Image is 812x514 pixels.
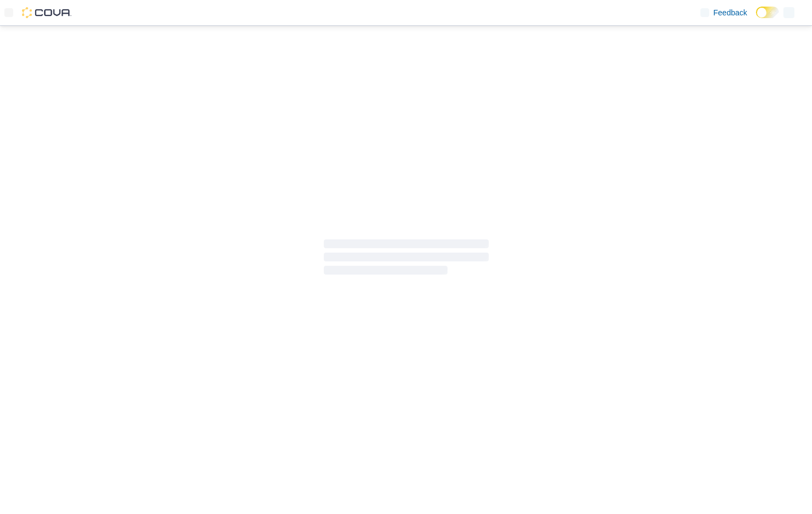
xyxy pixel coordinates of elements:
input: Dark Mode [756,7,779,18]
span: Loading [324,242,489,277]
span: Feedback [714,7,747,18]
img: Cova [22,7,71,18]
span: Dark Mode [756,18,756,19]
a: Feedback [696,2,752,24]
